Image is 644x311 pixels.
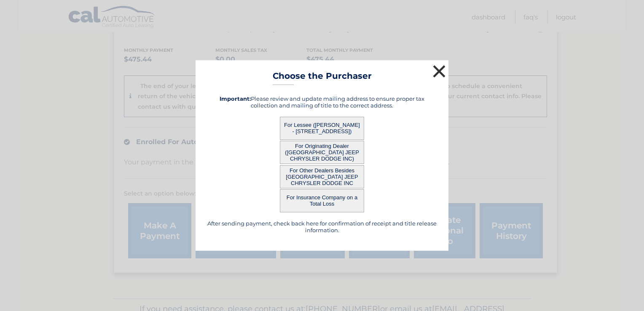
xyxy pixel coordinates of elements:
button: For Originating Dealer ([GEOGRAPHIC_DATA] JEEP CHRYSLER DODGE INC) [280,141,364,164]
button: For Other Dealers Besides [GEOGRAPHIC_DATA] JEEP CHRYSLER DODGE INC [280,165,364,188]
button: For Lessee ([PERSON_NAME] - [STREET_ADDRESS]) [280,117,364,140]
h5: After sending payment, check back here for confirmation of receipt and title release information. [206,220,438,233]
h5: Please review and update mailing address to ensure proper tax collection and mailing of title to ... [206,95,438,109]
button: × [431,63,448,80]
button: For Insurance Company on a Total Loss [280,189,364,212]
strong: Important: [220,95,251,102]
h3: Choose the Purchaser [273,71,372,86]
